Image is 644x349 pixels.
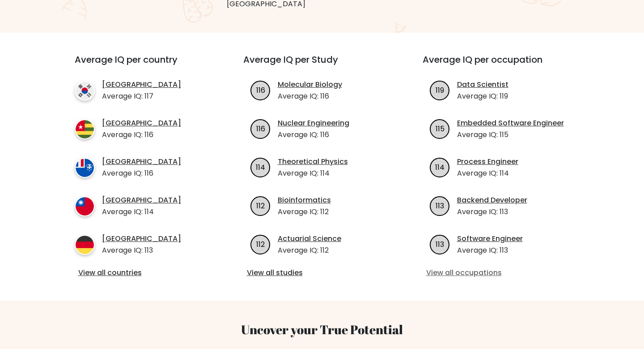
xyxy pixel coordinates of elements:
h3: Average IQ per country [75,54,211,76]
a: [GEOGRAPHIC_DATA] [102,233,181,244]
a: Embedded Software Engineer [457,118,564,129]
p: Average IQ: 113 [457,207,527,217]
a: Actuarial Science [278,233,341,244]
text: 114 [256,162,265,172]
a: [GEOGRAPHIC_DATA] [102,195,181,206]
img: country [75,196,95,216]
a: Process Engineer [457,156,518,167]
img: country [75,119,95,139]
a: View all studies [247,267,398,278]
text: 115 [435,123,444,134]
p: Average IQ: 114 [457,168,518,179]
text: 113 [436,239,444,249]
text: 116 [256,123,265,134]
p: Average IQ: 112 [278,245,341,256]
a: View all countries [78,267,208,278]
a: Bioinformatics [278,195,331,206]
p: Average IQ: 119 [457,91,508,102]
img: country [75,235,95,255]
a: Theoretical Physics [278,156,348,167]
p: Average IQ: 116 [102,168,181,179]
a: Data Scientist [457,79,508,90]
p: Average IQ: 116 [278,91,342,102]
text: 119 [436,85,444,95]
a: [GEOGRAPHIC_DATA] [102,79,181,90]
p: Average IQ: 116 [102,129,181,140]
a: View all occupations [426,267,577,278]
text: 114 [435,162,445,172]
img: country [75,81,95,101]
a: [GEOGRAPHIC_DATA] [102,156,181,167]
p: Average IQ: 117 [102,91,181,102]
p: Average IQ: 115 [457,129,564,140]
text: 112 [256,239,265,249]
text: 112 [256,200,265,211]
h3: Average IQ per Study [243,54,401,76]
text: 113 [436,200,444,211]
p: Average IQ: 114 [102,207,181,217]
a: Molecular Biology [278,79,342,90]
h3: Uncover your True Potential [32,322,612,337]
img: country [75,158,95,178]
p: Average IQ: 116 [278,129,349,140]
a: Backend Developer [457,195,527,206]
text: 116 [256,85,265,95]
h3: Average IQ per occupation [423,54,580,76]
p: Average IQ: 114 [278,168,348,179]
p: Average IQ: 113 [102,245,181,256]
a: [GEOGRAPHIC_DATA] [102,118,181,129]
p: Average IQ: 112 [278,207,331,217]
a: Nuclear Engineering [278,118,349,129]
a: Software Engineer [457,233,523,244]
p: Average IQ: 113 [457,245,523,256]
